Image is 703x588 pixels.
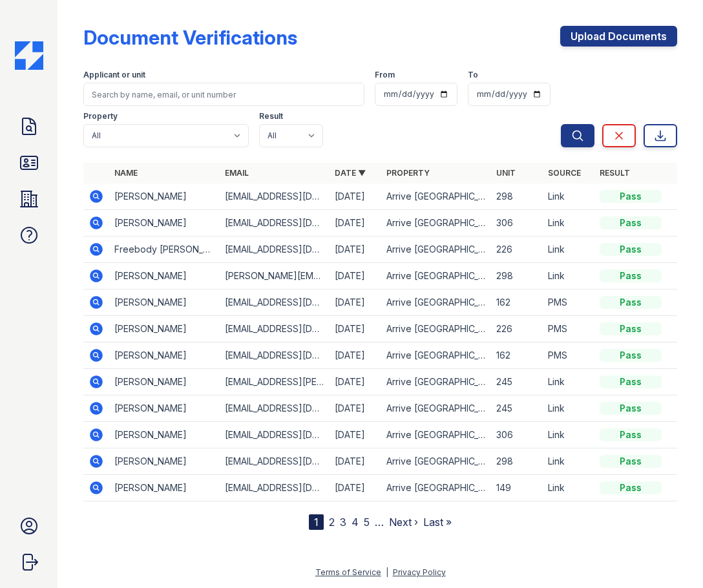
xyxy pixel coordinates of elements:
[109,184,219,210] td: [PERSON_NAME]
[330,342,381,369] td: [DATE]
[315,567,381,577] a: Terms of Service
[560,26,677,47] a: Upload Documents
[468,70,478,80] label: To
[393,567,446,577] a: Privacy Policy
[330,369,381,395] td: [DATE]
[330,475,381,501] td: [DATE]
[109,422,219,448] td: [PERSON_NAME]
[543,184,594,210] td: Link
[220,289,330,316] td: [EMAIL_ADDRESS][DOMAIN_NAME]
[109,316,219,342] td: [PERSON_NAME]
[381,369,491,395] td: Arrive [GEOGRAPHIC_DATA]
[386,168,430,178] a: Property
[543,342,594,369] td: PMS
[329,516,335,529] a: 2
[330,263,381,289] td: [DATE]
[543,369,594,395] td: Link
[83,83,364,106] input: Search by name, email, or unit number
[364,516,370,529] a: 5
[330,448,381,475] td: [DATE]
[600,269,662,282] div: Pass
[83,111,118,121] label: Property
[83,70,145,80] label: Applicant or unit
[109,475,219,501] td: [PERSON_NAME]
[543,236,594,263] td: Link
[330,184,381,210] td: [DATE]
[543,422,594,448] td: Link
[330,422,381,448] td: [DATE]
[600,322,662,335] div: Pass
[381,422,491,448] td: Arrive [GEOGRAPHIC_DATA]
[600,402,662,415] div: Pass
[491,210,543,236] td: 306
[600,455,662,468] div: Pass
[600,190,662,203] div: Pass
[381,289,491,316] td: Arrive [GEOGRAPHIC_DATA]
[543,263,594,289] td: Link
[491,448,543,475] td: 298
[340,516,346,529] a: 3
[381,475,491,501] td: Arrive [GEOGRAPHIC_DATA]
[543,289,594,316] td: PMS
[600,481,662,494] div: Pass
[491,316,543,342] td: 226
[220,395,330,422] td: [EMAIL_ADDRESS][DOMAIN_NAME]
[496,168,516,178] a: Unit
[109,263,219,289] td: [PERSON_NAME]
[491,342,543,369] td: 162
[600,216,662,229] div: Pass
[389,516,418,529] a: Next ›
[330,289,381,316] td: [DATE]
[491,475,543,501] td: 149
[351,516,359,529] a: 4
[423,516,452,529] a: Last »
[543,475,594,501] td: Link
[600,243,662,256] div: Pass
[600,168,630,178] a: Result
[335,168,366,178] a: Date ▼
[220,210,330,236] td: [EMAIL_ADDRESS][DOMAIN_NAME]
[109,236,219,263] td: Freebody [PERSON_NAME]
[330,395,381,422] td: [DATE]
[220,316,330,342] td: [EMAIL_ADDRESS][DOMAIN_NAME]
[381,316,491,342] td: Arrive [GEOGRAPHIC_DATA]
[600,349,662,362] div: Pass
[381,395,491,422] td: Arrive [GEOGRAPHIC_DATA]
[109,210,219,236] td: [PERSON_NAME]
[491,289,543,316] td: 162
[491,422,543,448] td: 306
[109,369,219,395] td: [PERSON_NAME]
[491,236,543,263] td: 226
[109,342,219,369] td: [PERSON_NAME]
[543,316,594,342] td: PMS
[543,448,594,475] td: Link
[381,448,491,475] td: Arrive [GEOGRAPHIC_DATA]
[109,289,219,316] td: [PERSON_NAME]
[225,168,249,178] a: Email
[309,514,324,530] div: 1
[375,514,384,530] span: …
[491,263,543,289] td: 298
[220,369,330,395] td: [EMAIL_ADDRESS][PERSON_NAME][DOMAIN_NAME]
[548,168,581,178] a: Source
[381,263,491,289] td: Arrive [GEOGRAPHIC_DATA]
[83,26,297,49] div: Document Verifications
[491,395,543,422] td: 245
[381,184,491,210] td: Arrive [GEOGRAPHIC_DATA]
[220,475,330,501] td: [EMAIL_ADDRESS][DOMAIN_NAME]
[330,236,381,263] td: [DATE]
[220,342,330,369] td: [EMAIL_ADDRESS][DOMAIN_NAME]
[220,422,330,448] td: [EMAIL_ADDRESS][DOMAIN_NAME]
[220,184,330,210] td: [EMAIL_ADDRESS][DOMAIN_NAME]
[330,316,381,342] td: [DATE]
[109,448,219,475] td: [PERSON_NAME]
[600,428,662,441] div: Pass
[386,567,388,577] div: |
[114,168,138,178] a: Name
[600,375,662,388] div: Pass
[220,236,330,263] td: [EMAIL_ADDRESS][DOMAIN_NAME]
[381,236,491,263] td: Arrive [GEOGRAPHIC_DATA]
[600,296,662,309] div: Pass
[15,41,43,70] img: CE_Icon_Blue-c292c112584629df590d857e76928e9f676e5b41ef8f769ba2f05ee15b207248.png
[330,210,381,236] td: [DATE]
